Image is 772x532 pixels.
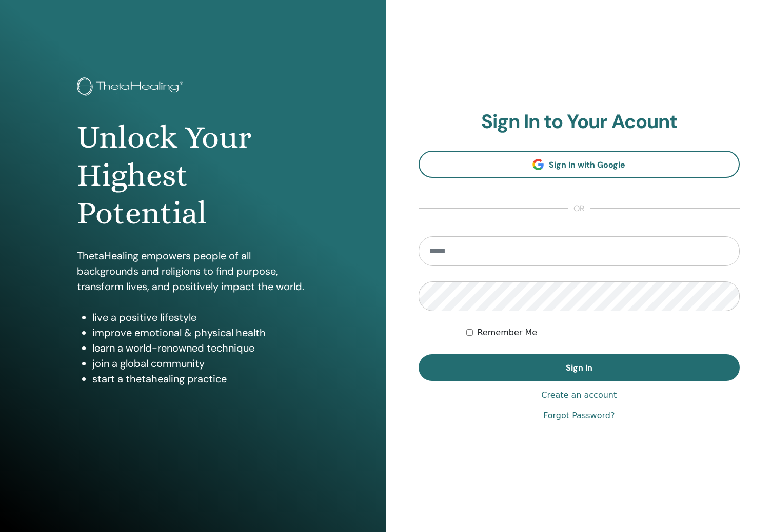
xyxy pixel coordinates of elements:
li: start a thetahealing practice [92,371,309,386]
li: join a global community [92,356,309,371]
a: Forgot Password? [543,410,615,422]
li: learn a world-renowned technique [92,340,309,356]
span: or [568,202,590,215]
a: Create an account [541,389,617,401]
li: improve emotional & physical health [92,325,309,340]
button: Sign In [419,354,740,381]
label: Remember Me [477,326,537,339]
span: Sign In [566,362,592,373]
p: ThetaHealing empowers people of all backgrounds and religions to find purpose, transform lives, a... [77,248,309,294]
h2: Sign In to Your Acount [419,110,740,134]
li: live a positive lifestyle [92,310,309,325]
h1: Unlock Your Highest Potential [77,118,309,233]
span: Sign In with Google [549,159,625,170]
a: Sign In with Google [419,151,740,178]
div: Keep me authenticated indefinitely or until I manually logout [466,326,740,339]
